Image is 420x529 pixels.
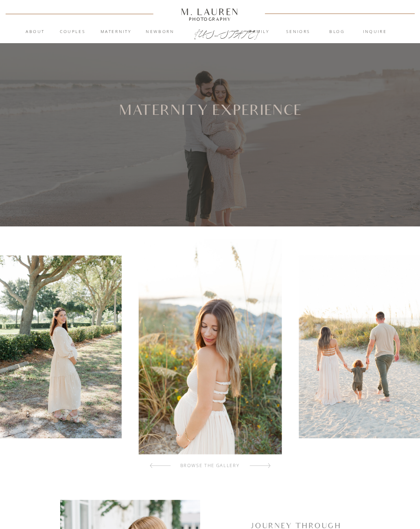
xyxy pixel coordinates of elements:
[279,29,317,35] a: Seniors
[356,29,394,35] a: inquire
[241,29,278,35] a: Family
[54,29,92,35] a: Couples
[318,29,356,35] a: blog
[22,29,48,35] a: About
[97,29,135,35] a: Maternity
[194,29,226,37] a: [US_STATE]
[118,104,303,118] h1: Maternity Experience
[139,239,282,454] img: Pregnant mother standing on the beach looking down over her shoulder at sunrise
[141,29,179,35] a: Newborn
[178,17,242,21] a: Photography
[160,8,260,16] a: M. Lauren
[168,462,252,469] div: browse the gallery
